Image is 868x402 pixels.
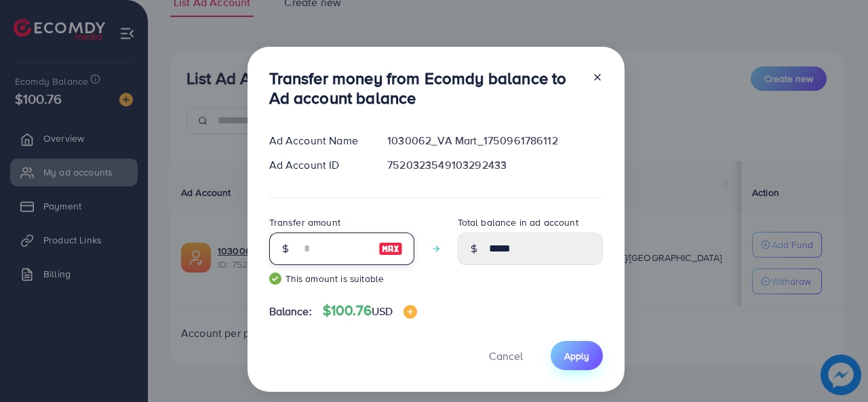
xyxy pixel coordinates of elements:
[376,157,613,173] div: 7520323549103292433
[376,133,613,148] div: 1030062_VA Mart_1750961786112
[372,304,393,319] span: USD
[551,341,603,370] button: Apply
[489,348,523,363] span: Cancel
[269,272,414,285] small: This amount is suitable
[258,157,377,173] div: Ad Account ID
[269,68,581,108] h3: Transfer money from Ecomdy balance to Ad account balance
[269,304,312,319] span: Balance:
[269,273,281,285] img: guide
[269,216,340,229] label: Transfer amount
[564,349,589,363] span: Apply
[378,241,403,257] img: image
[403,305,417,319] img: image
[258,133,377,148] div: Ad Account Name
[472,341,540,370] button: Cancel
[458,216,578,229] label: Total balance in ad account
[323,302,418,319] h4: $100.76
